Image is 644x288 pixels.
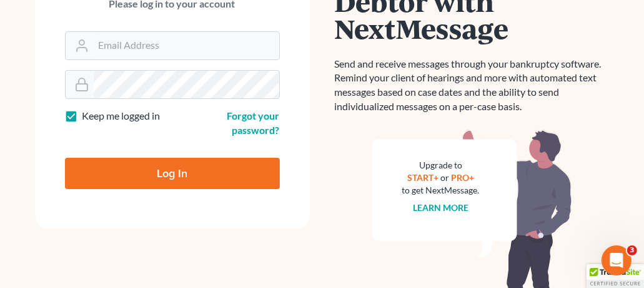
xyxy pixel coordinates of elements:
a: Learn more [413,202,468,213]
input: Email Address [94,32,279,59]
a: Forgot your password? [227,110,280,136]
a: START+ [407,172,438,183]
iframe: Intercom live chat [602,245,632,275]
p: Send and receive messages through your bankruptcy software. Remind your client of hearings and mo... [335,57,610,114]
div: Upgrade to [402,159,480,172]
label: Keep me logged in [82,109,161,123]
div: TrustedSite Certified [587,264,644,288]
span: 3 [627,245,637,255]
a: PRO+ [451,172,474,183]
div: to get NextMessage. [402,184,480,197]
span: or [440,172,449,183]
input: Log In [65,158,280,189]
